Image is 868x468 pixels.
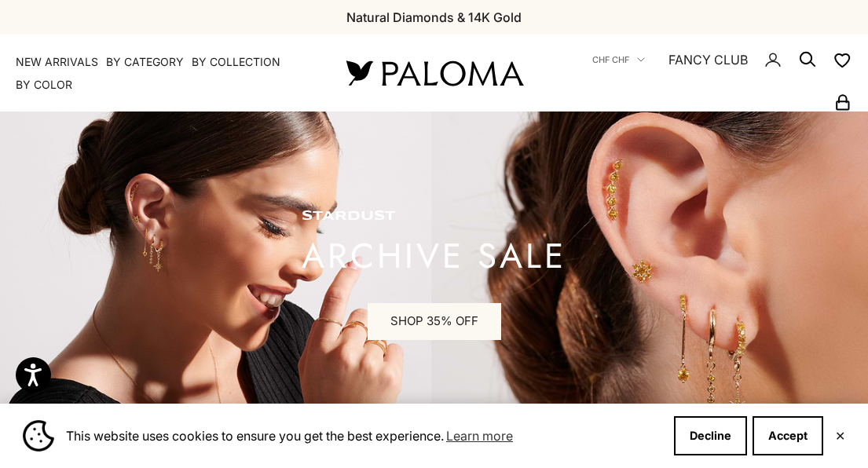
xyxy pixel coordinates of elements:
[346,7,522,27] p: Natural Diamonds & 14K Gold
[592,53,645,67] button: CHF CHF
[23,420,54,452] img: Cookie banner
[16,77,72,93] summary: By Color
[444,424,515,448] a: Learn more
[560,35,853,112] nav: Secondary navigation
[302,209,566,225] p: STARDUST
[192,54,280,70] summary: By Collection
[674,416,747,455] button: Decline
[106,54,184,70] summary: By Category
[66,424,661,448] span: This website uses cookies to ensure you get the best experience.
[753,416,823,455] button: Accept
[835,431,845,441] button: Close
[668,49,748,70] a: FANCY CLUB
[16,54,98,70] a: NEW ARRIVALS
[302,240,566,272] p: ARCHIVE SALE
[16,54,309,93] nav: Primary navigation
[368,303,501,341] a: SHOP 35% OFF
[592,53,629,67] span: CHF CHF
